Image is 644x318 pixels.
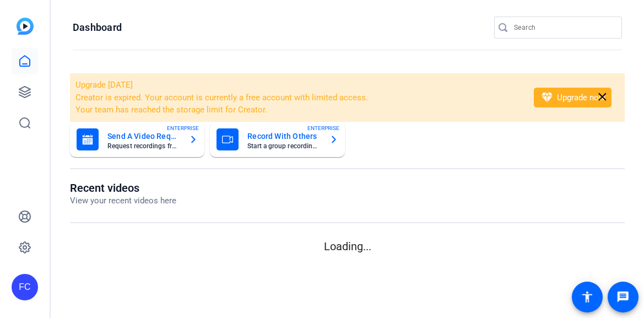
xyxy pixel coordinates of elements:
[210,122,344,157] button: Record With OthersStart a group recording sessionENTERPRISE
[70,122,204,157] button: Send A Video RequestRequest recordings from anyone, anywhereENTERPRISE
[167,124,199,132] span: ENTERPRISE
[247,130,320,143] mat-card-title: Record With Others
[70,181,176,195] h1: Recent videos
[12,274,38,300] div: FC
[581,290,594,304] mat-icon: accessibility
[17,18,34,35] img: blue-gradient.svg
[70,195,176,207] p: View your recent videos here
[75,91,519,104] li: Creator is expired. Your account is currently a free account with limited access.
[534,88,611,107] button: Upgrade now
[70,238,625,255] p: Loading...
[247,143,320,149] mat-card-subtitle: Start a group recording session
[307,124,339,132] span: ENTERPRISE
[107,130,180,143] mat-card-title: Send A Video Request
[75,104,519,116] li: Your team has reached the storage limit for Creator.
[73,21,122,34] h1: Dashboard
[514,21,613,34] input: Search
[540,91,554,104] mat-icon: diamond
[616,290,630,304] mat-icon: message
[107,143,180,149] mat-card-subtitle: Request recordings from anyone, anywhere
[596,90,609,104] mat-icon: close
[75,80,133,90] span: Upgrade [DATE]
